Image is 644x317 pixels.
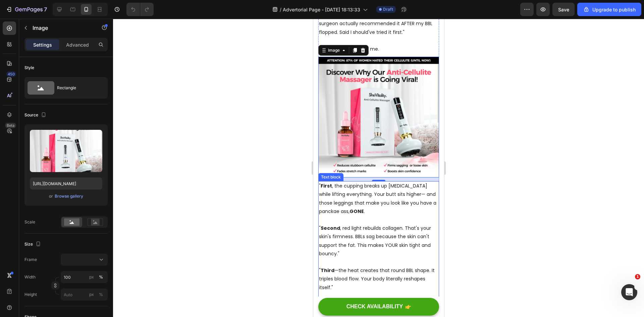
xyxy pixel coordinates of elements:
p: Image [33,24,90,32]
button: Browse gallery [54,193,84,200]
div: Rectangle [57,80,98,96]
span: Save [558,7,569,12]
iframe: Intercom live chat [621,284,637,300]
p: Settings [33,41,52,48]
div: CHECK AVAILABILITY [33,284,90,292]
img: preview-image [30,130,102,172]
input: px% [61,288,108,301]
div: Browse gallery [55,193,83,199]
button: % [88,273,96,281]
div: Style [24,65,34,71]
iframe: Design area [313,19,444,317]
label: Height [24,292,37,298]
div: Text block [6,155,29,161]
div: Source [24,111,48,120]
div: % [99,274,103,280]
strong: Third [7,248,21,255]
div: 450 [6,71,16,77]
button: Upgrade to publish [577,3,641,16]
div: px [89,274,94,280]
label: Width [24,274,36,280]
input: https://example.com/image.jpg [30,177,102,190]
button: 7 [3,3,50,16]
span: 1 [635,274,640,279]
button: px [97,273,105,281]
div: px [89,292,94,298]
button: Save [552,3,575,16]
div: Beta [5,123,16,128]
span: Advertorial Page - [DATE] 18:13:33 [283,6,360,13]
div: Upgrade to publish [583,6,636,13]
div: Image [13,29,28,35]
label: Frame [24,257,37,263]
p: She sat down next to me. [6,26,125,35]
p: " —the heat creates that round BBL shape. It triples blood flow. Your body literally reshapes its... [6,248,125,273]
span: Draft [383,6,393,12]
strong: First [7,164,19,170]
div: % [99,292,103,298]
div: Size [24,240,42,249]
div: Scale [24,219,35,225]
p: " , the cupping breaks up [MEDICAL_DATA] while lifting everything. Your butt sits higher— and tho... [6,163,125,197]
button: CHECK AVAILABILITY [5,279,126,297]
p: 7 [44,5,47,13]
div: Undo/Redo [126,3,154,16]
input: px% [61,271,108,283]
strong: Second [7,206,27,213]
img: Alt Image [5,38,126,159]
button: % [88,290,96,299]
span: or [49,192,53,200]
p: Advanced [66,41,89,48]
button: px [97,290,105,299]
strong: GONE [36,189,51,196]
span: / [280,6,281,13]
p: " , red light rebuilds collagen. That's your skin's firmness. BBLs sag because the skin can't sup... [6,205,125,239]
